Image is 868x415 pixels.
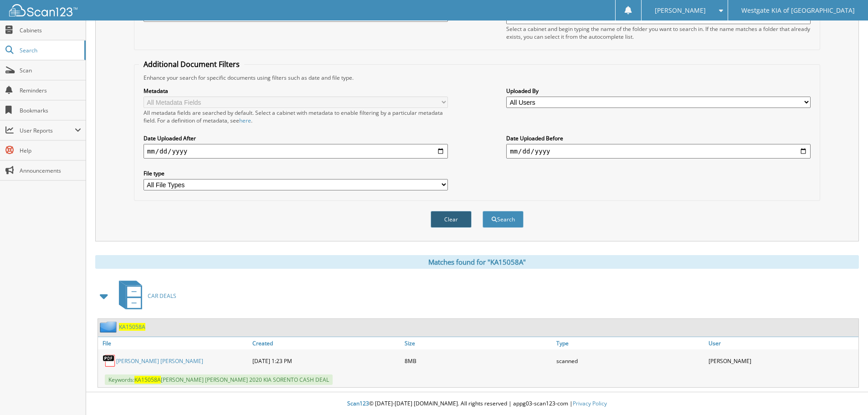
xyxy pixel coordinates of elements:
img: PDF.png [103,354,116,368]
label: Date Uploaded After [144,134,448,142]
div: Select a cabinet and begin typing the name of the folder you want to search in. If the name match... [506,25,811,41]
a: KA15058A [119,323,145,331]
iframe: Chat Widget [822,371,868,415]
span: KA15058A [134,376,161,384]
div: All metadata fields are searched by default. Select a cabinet with metadata to enable filtering b... [144,109,448,124]
label: Date Uploaded Before [506,134,811,142]
img: folder2.png [100,321,119,333]
a: Privacy Policy [573,400,607,407]
a: User [706,337,858,349]
div: scanned [554,352,706,370]
span: User Reports [20,127,75,134]
a: File [98,337,250,349]
div: [PERSON_NAME] [706,352,858,370]
span: Search [20,46,80,54]
a: [PERSON_NAME] [PERSON_NAME] [116,357,203,365]
label: Metadata [144,87,448,95]
span: Scan123 [347,400,369,407]
div: [DATE] 1:23 PM [250,352,402,370]
input: start [144,144,448,159]
a: Type [554,337,706,349]
div: Enhance your search for specific documents using filters such as date and file type. [139,74,815,82]
input: end [506,144,811,159]
a: Created [250,337,402,349]
span: [PERSON_NAME] [655,8,706,13]
button: Search [483,211,524,228]
legend: Additional Document Filters [139,59,244,69]
a: Size [402,337,555,349]
div: © [DATE]-[DATE] [DOMAIN_NAME]. All rights reserved | appg03-scan123-com | [86,393,868,415]
span: Announcements [20,167,81,174]
label: Uploaded By [506,87,811,95]
label: File type [144,169,448,177]
div: Matches found for "KA15058A" [95,255,859,269]
span: Help [20,147,81,154]
div: 8MB [402,352,555,370]
span: CAR DEALS [148,292,176,300]
img: scan123-logo-white.svg [9,4,77,16]
span: Cabinets [20,26,81,34]
span: Scan [20,67,81,74]
a: CAR DEALS [113,278,176,314]
span: Westgate KIA of [GEOGRAPHIC_DATA] [741,8,855,13]
span: Reminders [20,87,81,94]
button: Clear [431,211,472,228]
a: here [239,117,251,124]
span: Keywords: [PERSON_NAME] [PERSON_NAME] 2020 KIA SORENTO CASH DEAL [105,374,333,385]
span: Bookmarks [20,107,81,114]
